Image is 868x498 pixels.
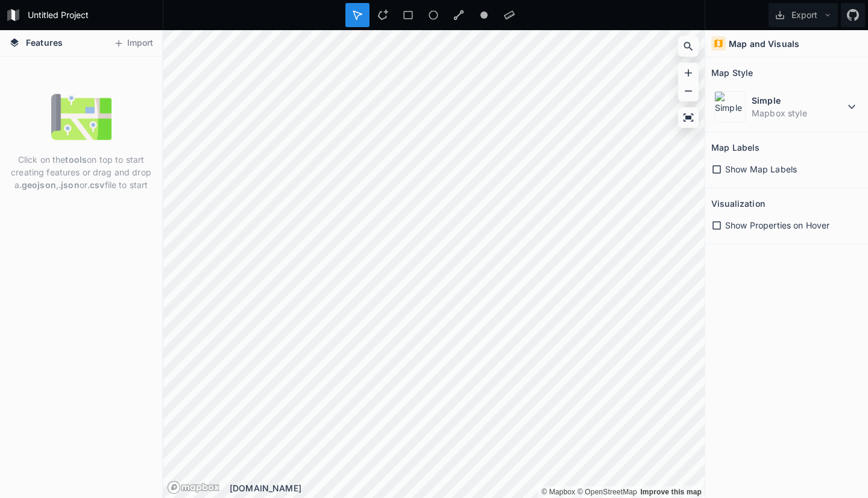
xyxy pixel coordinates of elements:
h2: Map Style [711,63,753,82]
strong: .csv [87,180,105,190]
img: empty [51,87,112,147]
strong: tools [65,154,87,165]
strong: .geojson [19,180,56,190]
span: Features [26,36,63,49]
dt: Simple [752,94,844,107]
p: Click on the on top to start creating features or drag and drop a , or file to start [9,153,153,191]
h2: Map Labels [711,138,759,157]
button: Export [769,3,838,27]
a: Mapbox [541,488,575,496]
button: Import [107,34,159,53]
a: Map feedback [640,488,702,496]
a: OpenStreetMap [577,488,637,496]
dd: Mapbox style [752,107,844,119]
div: [DOMAIN_NAME] [230,482,705,494]
span: Show Properties on Hover [725,219,829,232]
h4: Map and Visuals [729,37,799,50]
h2: Visualization [711,194,765,213]
a: Mapbox logo [167,481,220,494]
img: Simple [714,91,746,122]
span: Show Map Labels [725,163,797,175]
strong: .json [58,180,80,190]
